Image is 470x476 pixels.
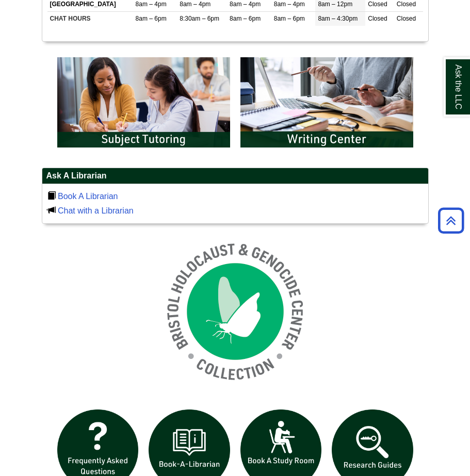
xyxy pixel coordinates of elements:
[368,1,387,8] span: Closed
[230,15,261,22] span: 8am – 6pm
[318,15,358,22] span: 8am – 4:30pm
[318,1,352,8] span: 8am – 12pm
[52,52,418,157] div: slideshow
[158,234,313,389] img: Holocaust and Genocide Collection
[397,15,416,22] span: Closed
[180,1,210,8] span: 8am – 4pm
[47,11,133,26] td: CHAT HOURS
[136,15,167,22] span: 8am – 6pm
[274,1,305,8] span: 8am – 4pm
[368,15,387,22] span: Closed
[235,52,418,153] img: Writing Center Information
[274,15,305,22] span: 8am – 6pm
[58,192,118,201] a: Book A Librarian
[58,206,134,215] a: Chat with a Librarian
[42,168,428,184] h2: Ask A Librarian
[52,52,235,153] img: Subject Tutoring Information
[230,1,261,8] span: 8am – 4pm
[136,1,167,8] span: 8am – 4pm
[180,15,219,22] span: 8:30am – 6pm
[397,1,416,8] span: Closed
[434,214,467,227] a: Back to Top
